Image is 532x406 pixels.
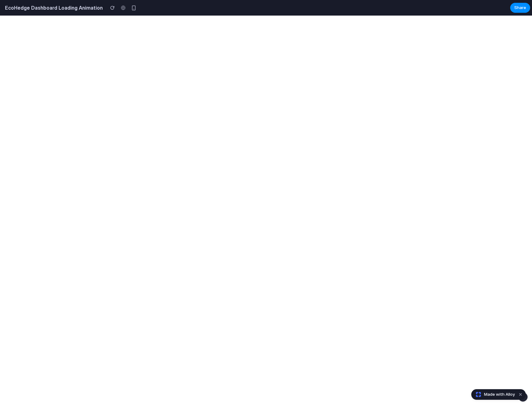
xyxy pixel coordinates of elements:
[484,391,515,398] span: Made with Alloy
[517,391,524,398] button: Dismiss watermark
[514,5,526,11] span: Share
[472,391,515,398] a: Made with Alloy
[510,3,530,13] button: Share
[2,4,103,12] h2: EcoHedge Dashboard Loading Animation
